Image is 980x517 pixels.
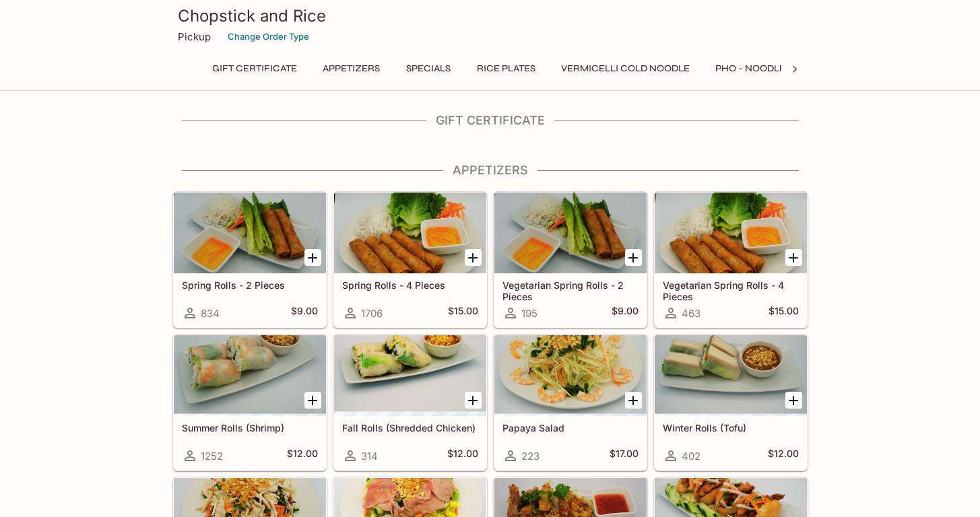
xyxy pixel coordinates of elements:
div: Spring Rolls - 4 Pieces [334,193,486,273]
div: Winter Rolls (Tofu) [655,335,807,416]
h5: Spring Rolls - 4 Pieces [342,279,478,291]
button: Add Spring Rolls - 2 Pieces [304,249,321,266]
h4: Appetizers [172,163,808,178]
span: 1706 [361,307,383,320]
h5: $12.00 [768,448,799,464]
h3: Chopstick and Rice [178,5,803,26]
h5: $12.00 [287,448,318,464]
div: Fall Rolls (Shredded Chicken) [334,335,486,416]
h5: $9.00 [291,305,318,321]
button: Vermicelli Cold Noodle [554,59,697,78]
h5: Vegetarian Spring Rolls - 2 Pieces [502,279,639,302]
div: Summer Rolls (Shrimp) [174,335,326,416]
a: Spring Rolls - 4 Pieces1706$15.00 [333,192,487,328]
h5: Fall Rolls (Shredded Chicken) [342,422,478,434]
a: Winter Rolls (Tofu)402$12.00 [654,335,808,471]
button: Add Vegetarian Spring Rolls - 2 Pieces [625,249,642,266]
span: 314 [361,450,378,462]
a: Spring Rolls - 2 Pieces834$9.00 [173,192,327,328]
a: Fall Rolls (Shredded Chicken)314$12.00 [333,335,487,471]
button: Rice Plates [469,59,543,78]
h4: Gift Certificate [172,113,808,128]
span: 834 [201,307,220,320]
button: Pho - Noodle Soup [708,59,821,78]
span: 223 [521,450,540,462]
p: Pickup [178,30,211,43]
h5: $15.00 [769,305,799,321]
h5: $17.00 [610,448,639,464]
a: Vegetarian Spring Rolls - 2 Pieces195$9.00 [494,192,647,328]
a: Summer Rolls (Shrimp)1252$12.00 [173,335,327,471]
div: Vegetarian Spring Rolls - 4 Pieces [655,193,807,273]
button: Specials [398,59,459,78]
h5: Summer Rolls (Shrimp) [182,422,318,434]
a: Vegetarian Spring Rolls - 4 Pieces463$15.00 [654,192,808,328]
button: Add Winter Rolls (Tofu) [785,392,802,409]
button: Change Order Type [222,26,315,47]
button: Add Papaya Salad [625,392,642,409]
span: 402 [682,450,700,462]
button: Add Spring Rolls - 4 Pieces [465,249,482,266]
button: Appetizers [315,59,387,78]
a: Papaya Salad223$17.00 [494,335,647,471]
h5: Vegetarian Spring Rolls - 4 Pieces [663,279,799,302]
h5: $15.00 [448,305,478,321]
h5: Spring Rolls - 2 Pieces [182,279,318,291]
button: Gift Certificate [205,59,304,78]
button: Add Vegetarian Spring Rolls - 4 Pieces [785,249,802,266]
div: Vegetarian Spring Rolls - 2 Pieces [494,193,647,273]
span: 1252 [201,450,223,462]
h5: $12.00 [447,448,478,464]
div: Papaya Salad [494,335,647,416]
span: 463 [682,307,700,320]
button: Add Fall Rolls (Shredded Chicken) [465,392,482,409]
div: Spring Rolls - 2 Pieces [174,193,326,273]
h5: Papaya Salad [502,422,639,434]
h5: $9.00 [612,305,639,321]
span: 195 [521,307,537,320]
button: Add Summer Rolls (Shrimp) [304,392,321,409]
h5: Winter Rolls (Tofu) [663,422,799,434]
